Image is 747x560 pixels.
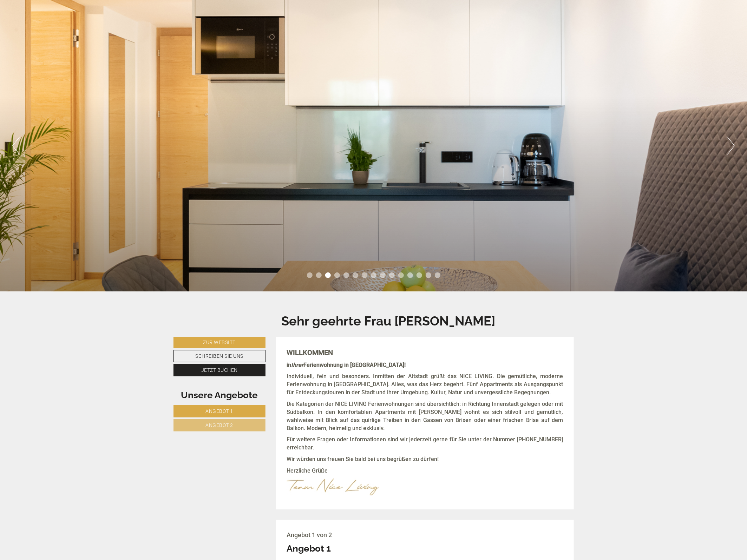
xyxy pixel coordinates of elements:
[173,350,266,362] a: Schreiben Sie uns
[206,422,234,428] span: Angebot 2
[287,348,333,357] span: WILLKOMMEN
[287,479,379,495] img: image
[287,373,563,397] p: Individuell, fein und besonders. Inmitten der Altstadt grüßt das NICE LIVING. Die gemütliche, mod...
[287,531,332,539] span: Angebot 1 von 2
[173,364,266,376] a: Jetzt buchen
[173,389,266,402] div: Unsere Angebote
[287,436,563,452] p: Für weitere Fragen oder Informationen sind wir jederzeit gerne für Sie unter der Nummer [PHONE_NU...
[727,137,735,154] button: Next
[287,467,563,475] p: Herzliche Grüße
[287,455,563,463] p: Wir würden uns freuen Sie bald bei uns begrüßen zu dürfen!
[281,314,495,328] h1: Sehr geehrte Frau [PERSON_NAME]
[287,362,406,368] strong: in Ferienwohnung in [GEOGRAPHIC_DATA]!
[287,542,331,555] div: Angebot 1
[206,408,234,414] span: Angebot 1
[291,362,303,368] em: Ihrer
[173,337,266,348] a: Zur Website
[287,400,563,432] p: Die Kategorien der NICE LIVING Ferienwohnungen sind übersichtlich: in Richtung Innenstadt gelegen...
[12,137,20,154] button: Previous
